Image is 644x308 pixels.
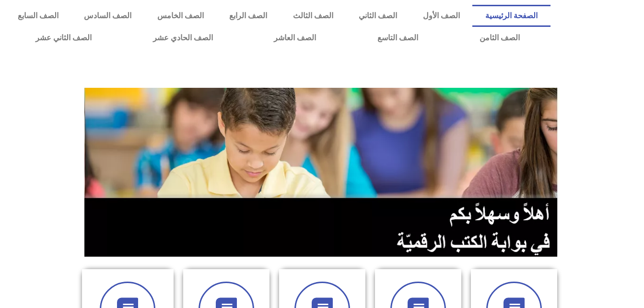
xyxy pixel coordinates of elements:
[5,5,71,27] a: الصف السابع
[216,5,280,27] a: الصف الرابع
[5,27,122,49] a: الصف الثاني عشر
[243,27,347,49] a: الصف العاشر
[71,5,144,27] a: الصف السادس
[449,27,550,49] a: الصف الثامن
[472,5,550,27] a: الصفحة الرئيسية
[346,5,410,27] a: الصف الثاني
[144,5,216,27] a: الصف الخامس
[122,27,244,49] a: الصف الحادي عشر
[280,5,346,27] a: الصف الثالث
[410,5,472,27] a: الصف الأول
[347,27,449,49] a: الصف التاسع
